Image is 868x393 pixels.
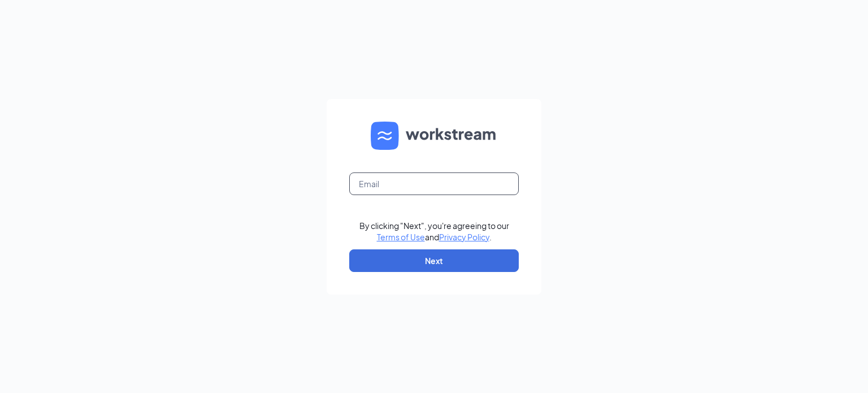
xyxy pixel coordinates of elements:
[349,172,519,195] input: Email
[349,249,519,272] button: Next
[359,220,509,243] div: By clicking "Next", you're agreeing to our and .
[439,232,489,242] a: Privacy Policy
[371,122,497,150] img: WS logo and Workstream text
[377,232,425,242] a: Terms of Use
